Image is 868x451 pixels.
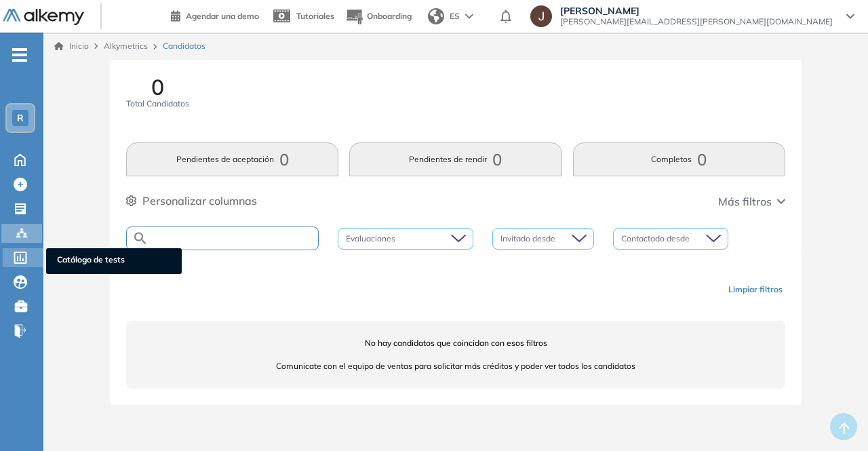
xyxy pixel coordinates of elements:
[17,113,24,123] span: R
[367,11,412,21] span: Onboarding
[12,54,27,56] i: -
[186,11,259,21] span: Agendar una demo
[465,14,473,19] img: arrow
[126,142,338,176] button: Pendientes de aceptación0
[723,278,788,301] button: Limpiar filtros
[126,193,257,209] button: Personalizar columnas
[151,76,164,98] span: 0
[126,360,785,372] span: Comunicate con el equipo de ventas para solicitar más créditos y poder ver todos los candidatos
[142,193,257,209] span: Personalizar columnas
[573,142,785,176] button: Completos0
[296,11,334,21] span: Tutoriales
[126,98,189,110] span: Total Candidatos
[104,41,148,51] span: Alkymetrics
[345,2,412,31] button: Onboarding
[126,337,785,349] span: No hay candidatos que coincidan con esos filtros
[349,142,561,176] button: Pendientes de rendir0
[132,230,149,247] img: SEARCH_ALT
[3,9,84,26] img: Logo
[428,8,444,24] img: world
[54,40,89,52] a: Inicio
[560,5,833,16] span: [PERSON_NAME]
[560,16,833,27] span: [PERSON_NAME][EMAIL_ADDRESS][PERSON_NAME][DOMAIN_NAME]
[171,7,259,23] a: Agendar una demo
[57,254,171,269] span: Catálogo de tests
[450,10,460,22] span: ES
[718,193,785,210] button: Más filtros
[718,193,772,210] span: Más filtros
[163,40,205,52] span: Candidatos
